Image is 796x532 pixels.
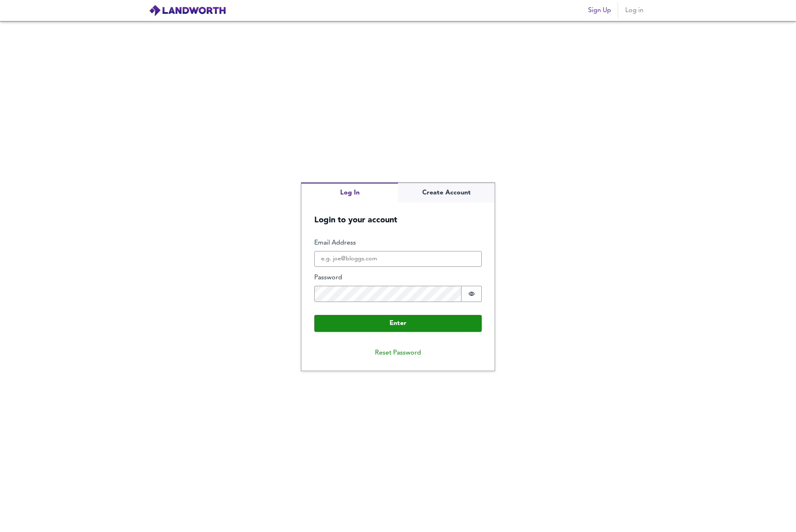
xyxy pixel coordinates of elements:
[314,315,482,332] button: Enter
[314,251,482,267] input: e.g. joe@bloggs.com
[368,345,428,361] button: Reset Password
[462,286,482,302] button: Show password
[314,239,482,248] label: Email Address
[314,273,482,283] label: Password
[588,5,611,16] span: Sign Up
[621,2,647,19] button: Log in
[398,183,495,203] button: Create Account
[585,2,614,19] button: Sign Up
[149,4,226,17] img: logo
[625,5,644,16] span: Log in
[301,203,495,226] h5: Login to your account
[301,183,398,203] button: Log In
